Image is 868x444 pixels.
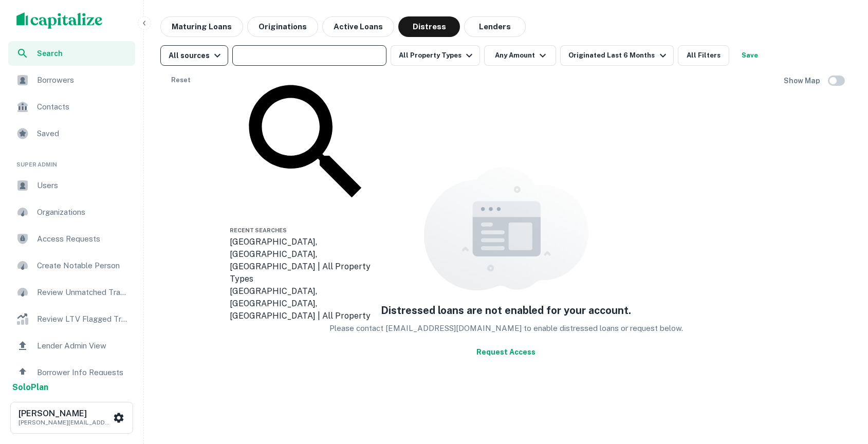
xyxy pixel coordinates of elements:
[37,74,129,86] span: Borrowers
[37,48,129,59] span: Search
[37,206,129,218] span: Organizations
[37,286,129,299] span: Review Unmatched Transactions
[37,101,129,113] span: Contacts
[568,49,669,62] div: Originated Last 6 Months
[8,41,135,66] a: Search
[8,95,135,119] a: Contacts
[560,45,673,66] button: Originated Last 6 Months
[8,148,135,173] li: Super Admin
[391,45,480,66] button: All Property Types
[37,313,129,325] span: Review LTV Flagged Transactions
[37,340,129,352] span: Lender Admin View
[322,16,394,37] button: Active Loans
[160,45,228,66] button: All sources
[733,45,766,66] button: Save your search to get updates of matches that match your search criteria.
[784,75,822,86] h6: Show Map
[10,402,133,434] button: [PERSON_NAME][PERSON_NAME][EMAIL_ADDRESS][PERSON_NAME][DOMAIN_NAME]
[8,360,135,385] a: Borrower Info Requests
[247,16,318,37] button: Originations
[8,334,135,358] a: Lender Admin View
[8,253,135,278] a: Create Notable Person
[12,381,48,394] a: SoloPlan
[169,49,224,62] div: All sources
[230,236,384,285] div: [GEOGRAPHIC_DATA], [GEOGRAPHIC_DATA], [GEOGRAPHIC_DATA] | All Property Types
[230,285,384,335] div: [GEOGRAPHIC_DATA], [GEOGRAPHIC_DATA], [GEOGRAPHIC_DATA] | All Property Types
[16,12,103,29] img: capitalize-logo.png
[8,121,135,146] a: Saved
[230,227,287,233] span: Recent Searches
[160,16,243,37] button: Maturing Loans
[8,68,135,92] a: Borrowers
[19,418,111,427] p: [PERSON_NAME][EMAIL_ADDRESS][PERSON_NAME][DOMAIN_NAME]
[8,227,135,251] a: Access Requests
[8,307,135,331] a: Review LTV Flagged Transactions
[329,322,683,335] p: Please contact [EMAIL_ADDRESS][DOMAIN_NAME] to enable distressed loans or request below.
[8,200,135,225] a: Organizations
[398,16,460,37] button: Distress
[164,70,197,90] button: Reset
[19,410,111,418] h6: [PERSON_NAME]
[484,45,556,66] button: Any Amount
[12,382,48,392] strong: Solo Plan
[817,362,868,411] iframe: Chat Widget
[464,16,526,37] button: Lenders
[424,167,588,290] img: empty content
[37,179,129,192] span: Users
[37,260,129,272] span: Create Notable Person
[8,173,135,198] a: Users
[37,127,129,140] span: Saved
[37,233,129,245] span: Access Requests
[678,45,729,66] button: All Filters
[472,343,540,361] button: Request Access
[8,280,135,305] a: Review Unmatched Transactions
[381,303,631,318] h5: Distressed loans are not enabled for your account.
[37,366,129,379] span: Borrower Info Requests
